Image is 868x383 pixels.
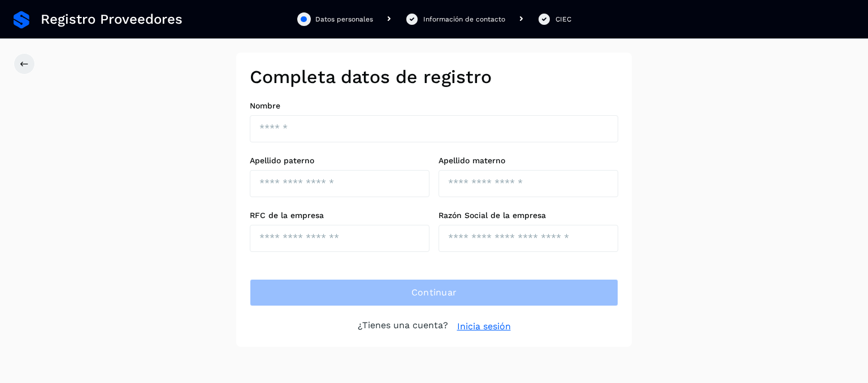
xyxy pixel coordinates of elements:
[250,279,618,306] button: Continuar
[457,320,511,333] a: Inicia sesión
[250,66,618,88] h2: Completa datos de registro
[250,211,429,220] label: RFC de la empresa
[41,11,183,28] span: Registro Proveedores
[439,156,618,166] label: Apellido materno
[358,320,448,333] p: ¿Tienes una cuenta?
[555,14,571,24] div: CIEC
[423,14,505,24] div: Información de contacto
[411,286,457,299] span: Continuar
[250,156,429,166] label: Apellido paterno
[315,14,373,24] div: Datos personales
[250,101,618,111] label: Nombre
[439,211,618,220] label: Razón Social de la empresa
